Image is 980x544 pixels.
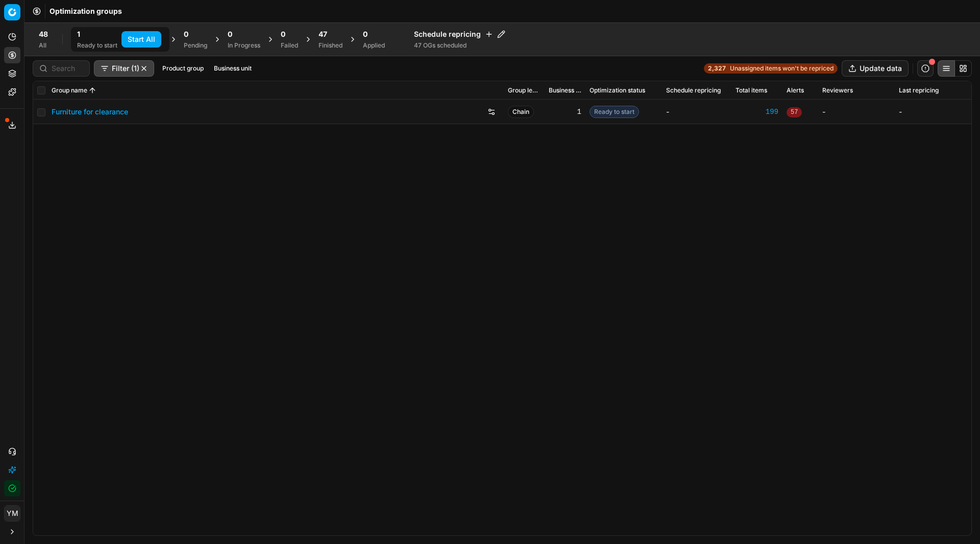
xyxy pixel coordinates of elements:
div: Applied [363,41,385,50]
span: 0 [228,29,232,39]
button: Business unit [210,62,256,75]
span: 0 [363,29,367,39]
div: Finished [318,41,342,50]
span: 57 [787,107,802,117]
h4: Schedule repricing [414,29,505,39]
span: Alerts [787,86,804,94]
span: Optimization groups [50,6,122,16]
a: 2,327Unassigned items won't be repriced [704,63,838,74]
span: Optimization status [590,86,645,94]
div: 1 [549,107,581,117]
a: 199 [736,107,778,117]
input: Search [52,63,83,74]
button: Update data [842,60,909,77]
div: Ready to start [77,41,117,50]
div: Failed [281,41,298,50]
span: 0 [281,29,285,39]
span: Schedule repricing [666,86,721,94]
div: All [39,41,48,50]
td: - [818,100,895,124]
div: In Progress [228,41,260,50]
span: Last repricing [899,86,939,94]
td: - [662,100,731,124]
span: Chain [508,106,534,118]
span: Group level [508,86,541,94]
span: Group name [52,86,87,94]
span: Reviewers [822,86,853,94]
button: Sorted by Group name ascending [87,85,97,96]
span: Unassigned items won't be repriced [730,64,834,73]
button: Filter (1) [94,60,154,77]
button: YM [4,505,20,522]
div: 47 OGs scheduled [414,41,505,50]
span: 0 [184,29,188,39]
span: 47 [318,29,327,39]
button: Start All [121,31,161,48]
span: YM [5,506,20,521]
nav: breadcrumb [50,6,122,16]
div: Pending [184,41,207,50]
span: Ready to start [590,106,639,118]
span: Business unit [549,86,581,94]
span: 48 [39,29,48,39]
td: - [895,100,971,124]
a: Furniture for clearance [52,107,128,117]
span: Total items [736,86,767,94]
span: 1 [77,29,80,39]
button: Product group [158,62,208,75]
strong: 2,327 [708,64,726,73]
